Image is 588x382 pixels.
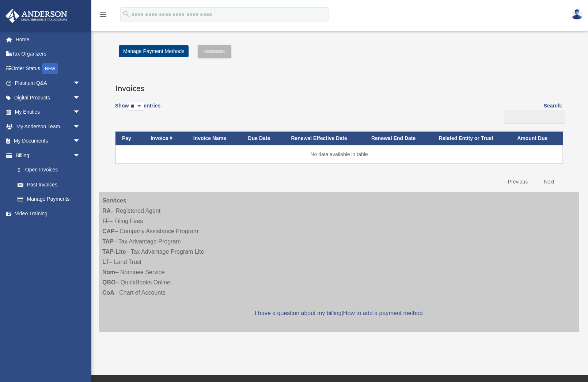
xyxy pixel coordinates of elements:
[73,148,88,163] span: arrow_drop_down
[5,47,91,61] a: Tax Organizers
[73,76,88,91] span: arrow_drop_down
[73,105,88,120] span: arrow_drop_down
[119,45,189,57] a: Manage Payment Methods
[115,132,144,145] th: Pay: activate to sort column descending
[102,269,115,275] strong: Nom
[5,206,91,221] a: Video Training
[5,90,91,105] a: Digital Productsarrow_drop_down
[504,110,565,124] input: Search:
[10,192,88,207] a: Manage Payments
[5,61,91,76] a: Order StatusNEW
[432,132,511,145] th: Related Entity or Trust: activate to sort column ascending
[102,208,111,214] strong: RA
[102,259,109,265] strong: LT
[5,119,91,134] a: My Anderson Teamarrow_drop_down
[115,145,563,163] td: No data available in table
[42,63,58,74] div: NEW
[102,308,575,318] p: |
[5,148,88,163] a: Billingarrow_drop_down
[365,132,432,145] th: Renewal End Date: activate to sort column ascending
[102,197,126,204] strong: Services
[572,9,583,20] img: User Pic
[538,174,560,189] a: Next
[22,166,25,175] span: $
[73,134,88,149] span: arrow_drop_down
[144,132,187,145] th: Invoice #: activate to sort column ascending
[511,132,563,145] th: Amount Due: activate to sort column ascending
[502,174,533,189] a: Previous
[3,9,69,23] img: Anderson Advisors Platinum Portal
[102,290,114,296] strong: CoA
[242,132,285,145] th: Due Date: activate to sort column ascending
[5,105,91,120] a: My Entitiesarrow_drop_down
[73,90,88,105] span: arrow_drop_down
[284,132,365,145] th: Renewal Effective Date: activate to sort column ascending
[5,134,91,148] a: My Documentsarrow_drop_down
[102,228,115,234] strong: CAP
[5,32,91,47] a: Home
[115,76,562,94] h3: Invoices
[501,101,562,124] label: Search:
[102,218,110,224] strong: FF
[102,249,126,255] strong: TAP-Lite
[343,310,423,316] a: How to add a payment method
[10,163,84,178] a: $Open Invoices
[73,119,88,134] span: arrow_drop_down
[102,238,114,245] strong: TAP
[99,10,107,19] i: menu
[115,101,160,118] label: Show entries
[102,279,115,285] strong: QBO
[187,132,242,145] th: Invoice Name: activate to sort column ascending
[255,310,341,316] a: I have a question about my billing
[10,177,88,192] a: Past Invoices
[99,13,107,19] a: menu
[99,192,579,332] div: – Registered Agent – Filing Fees – Company Assistance Program – Tax Advantage Program – Tax Advan...
[5,76,91,91] a: Platinum Q&Aarrow_drop_down
[129,102,144,111] select: Showentries
[122,10,130,18] i: search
